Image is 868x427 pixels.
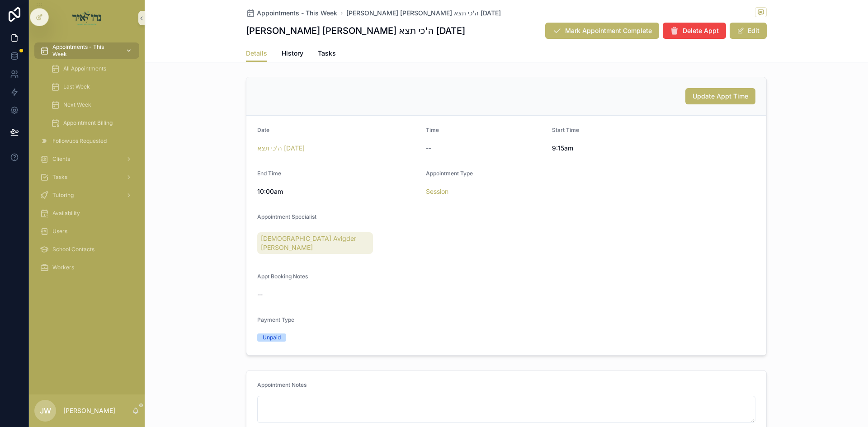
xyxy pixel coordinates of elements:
span: Delete Appt [683,26,719,35]
span: Appointment Specialist [257,213,316,220]
span: Tasks [52,174,67,181]
span: 10:00am [257,187,283,196]
a: Tutoring [34,187,139,203]
a: Last Week [45,79,139,95]
span: Appointments - This Week [52,43,118,58]
a: Clients [34,151,139,167]
img: App logo [72,11,102,25]
a: Tasks [318,45,336,63]
span: Date [257,127,269,133]
a: All Appointments [45,61,139,77]
a: Workers [34,259,139,276]
span: Update Appt Time [693,92,748,101]
a: Next Week [45,97,139,113]
span: Users [52,228,67,235]
h1: [PERSON_NAME] [PERSON_NAME] ה'כי תצא [DATE] [246,24,465,37]
span: Appt Booking Notes [257,273,308,280]
span: -- [426,144,431,153]
span: Tasks [318,49,336,58]
span: Mark Appointment Complete [565,26,652,35]
a: Appointment Billing [45,115,139,131]
a: Availability [34,205,139,221]
a: Details [246,45,267,62]
span: Followups Requested [52,137,107,145]
span: Payment Type [257,316,294,323]
a: ה'כי תצא [DATE] [257,144,305,153]
span: History [282,49,303,58]
span: -- [257,290,263,299]
a: School Contacts [34,241,139,258]
span: Appointments - This Week [257,9,337,18]
span: Appointment Billing [63,119,113,127]
a: [PERSON_NAME] [PERSON_NAME] ה'כי תצא [DATE] [346,9,501,18]
a: Followups Requested [34,133,139,149]
span: 9:15am [552,144,573,153]
span: Clients [52,155,70,163]
span: Availability [52,210,80,217]
a: Tasks [34,169,139,185]
a: Appointments - This Week [246,9,337,18]
a: History [282,45,303,63]
button: Mark Appointment Complete [545,23,659,39]
div: scrollable content [29,36,145,287]
span: Time [426,127,439,133]
a: Session [426,187,448,196]
span: JW [40,405,51,416]
div: Unpaid [263,333,281,342]
span: Details [246,49,267,58]
span: [DEMOGRAPHIC_DATA] Avigder [PERSON_NAME] [261,234,369,252]
button: Update Appt Time [685,88,755,104]
span: Appointment Notes [257,381,307,388]
a: [DEMOGRAPHIC_DATA] Avigder [PERSON_NAME] [257,232,373,254]
span: Tutoring [52,192,74,199]
span: End Time [257,170,281,177]
a: Users [34,223,139,239]
span: All Appointments [63,65,106,72]
span: Next Week [63,101,91,108]
span: Workers [52,264,74,271]
span: Appointment Type [426,170,473,177]
button: Delete Appt [663,23,726,39]
a: Appointments - This Week [34,42,139,59]
span: School Contacts [52,246,94,253]
span: Last Week [63,83,90,90]
span: Start Time [552,127,579,133]
button: Edit [730,23,767,39]
p: [PERSON_NAME] [63,406,115,415]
